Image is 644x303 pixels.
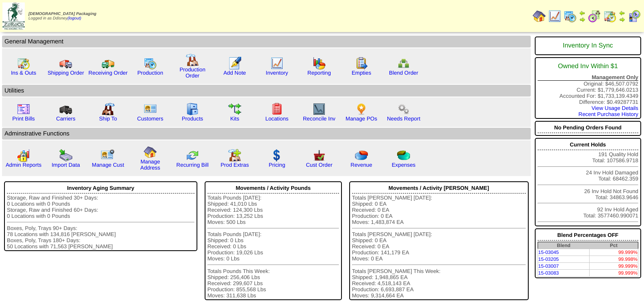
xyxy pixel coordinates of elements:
a: Blend Order [389,70,418,76]
img: line_graph.gif [548,10,561,23]
a: Ins & Outs [11,70,36,76]
a: Reconcile Inv [303,116,335,122]
img: pie_chart2.png [397,149,410,162]
a: Admin Reports [6,162,41,168]
img: zoroco-logo-small.webp [2,2,25,30]
a: View Usage Details [592,105,638,111]
a: Production Order [179,67,205,79]
img: import.gif [59,149,72,162]
img: graph.gif [313,57,326,70]
a: Pricing [269,162,285,168]
div: Inventory Aging Summary [7,183,194,193]
a: Reporting [307,70,331,76]
div: Totals [PERSON_NAME] [DATE]: Shipped: 0 EA Received: 0 EA Production: 0 EA Moves: 1,483,874 EA To... [352,195,526,299]
td: General Management [2,36,531,47]
img: calendarblend.gif [588,10,601,23]
div: Inventory In Sync [538,38,638,54]
img: prodextras.gif [228,149,241,162]
a: Locations [265,116,288,122]
img: line_graph2.gif [313,103,326,116]
img: workflow.png [397,103,410,116]
img: customers.gif [144,103,157,116]
a: (logout) [67,16,81,21]
div: No Pending Orders Found [538,122,638,133]
a: 15-03007 [538,263,559,269]
img: network.png [397,57,410,70]
div: Management Only [538,74,638,81]
img: arrowleft.gif [579,10,586,16]
div: 191 Quality Hold Total: 107586.9718 24 Inv Hold Damaged Total: 68462.359 26 Inv Hold Not Found To... [535,138,641,226]
a: Expenses [392,162,416,168]
a: Production [137,70,163,76]
div: Original: $46,507.0792 Current: $1,779,646.0213 Accounted For: $1,733,139.4349 Difference: $0.492... [535,57,641,119]
img: calendarprod.gif [564,10,577,23]
img: pie_chart.png [355,149,368,162]
a: 15-03083 [538,270,559,276]
img: truck2.gif [102,57,115,70]
img: managecust.png [101,149,116,162]
div: Current Holds [538,140,638,150]
span: Logged in as Ddisney [28,12,96,21]
img: home.gif [144,146,157,159]
a: Ship To [99,116,117,122]
img: orders.gif [228,57,241,70]
img: calendarinout.gif [603,10,616,23]
div: Movements / Activity [PERSON_NAME] [352,183,526,193]
img: invoice2.gif [17,103,30,116]
img: dollar.gif [270,149,283,162]
img: cabinet.gif [186,103,199,116]
a: Products [182,116,203,122]
img: calendarinout.gif [17,57,30,70]
a: Manage POs [346,116,377,122]
img: calendarcustomer.gif [628,10,641,23]
a: 15-03205 [538,256,559,262]
a: Print Bills [12,116,35,122]
a: Cust Order [306,162,332,168]
a: Empties [352,70,371,76]
img: factory.gif [186,54,199,67]
a: Needs Report [387,116,420,122]
div: Totals Pounds [DATE]: Shipped: 41,010 Lbs Received: 124,300 Lbs Production: 13,252 Lbs Moves: 500... [207,195,339,299]
img: truck3.gif [59,103,72,116]
img: arrowleft.gif [619,10,625,16]
td: Utilities [2,85,531,97]
a: Shipping Order [48,70,84,76]
th: Pct [590,242,638,249]
span: [DEMOGRAPHIC_DATA] Packaging [28,12,96,16]
img: reconcile.gif [186,149,199,162]
th: Blend [538,242,590,249]
a: Receiving Order [89,70,128,76]
a: Revenue [350,162,372,168]
a: Carriers [56,116,75,122]
a: Customers [137,116,163,122]
img: calendarprod.gif [144,57,157,70]
td: 99.999% [590,263,638,270]
div: Blend Percentages OFF [538,230,638,241]
td: 99.998% [590,256,638,263]
td: 99.999% [590,249,638,256]
a: Add Note [223,70,246,76]
a: Manage Cust [92,162,124,168]
div: Movements / Activity Pounds [207,183,339,193]
img: graph2.png [17,149,30,162]
a: Import Data [52,162,80,168]
img: workflow.gif [228,103,241,116]
img: factory2.gif [102,103,115,116]
td: Adminstrative Functions [2,128,531,140]
img: arrowright.gif [579,16,586,23]
img: workorder.gif [355,57,368,70]
td: 99.999% [590,270,638,277]
img: locations.gif [270,103,283,116]
a: Prod Extras [220,162,249,168]
img: cust_order.png [313,149,326,162]
a: Inventory [266,70,288,76]
a: Recurring Bill [176,162,208,168]
img: arrowright.gif [619,16,625,23]
a: 15-03045 [538,249,559,255]
div: Storage, Raw and Finished 30+ Days: 0 Locations with 0 Pounds Storage, Raw and Finished 60+ Days:... [7,195,194,249]
img: po.png [355,103,368,116]
div: Owned Inv Within $1 [538,59,638,74]
a: Manage Address [140,159,160,171]
img: line_graph.gif [270,57,283,70]
a: Recent Purchase History [579,111,638,117]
